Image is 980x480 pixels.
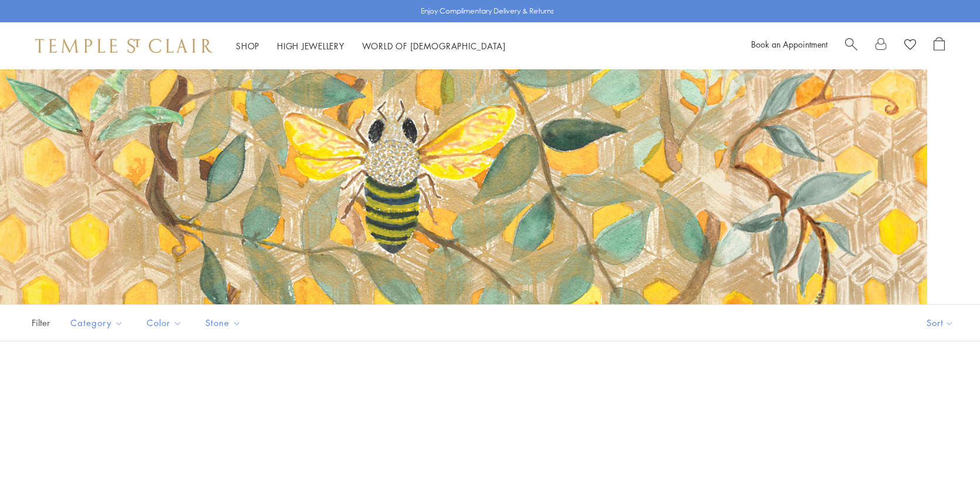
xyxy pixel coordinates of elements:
[421,5,554,17] p: Enjoy Complimentary Delivery & Returns
[200,315,250,330] span: Stone
[138,310,191,336] button: Color
[65,315,132,330] span: Category
[62,310,132,336] button: Category
[362,40,506,52] a: World of [DEMOGRAPHIC_DATA]World of [DEMOGRAPHIC_DATA]
[934,37,945,55] a: Open Shopping Bag
[236,39,506,53] nav: Main navigation
[277,40,344,52] a: High JewelleryHigh Jewellery
[197,310,250,336] button: Stone
[904,37,916,55] a: View Wishlist
[236,40,259,52] a: ShopShop
[35,39,212,53] img: Temple St. Clair
[141,315,191,330] span: Color
[751,38,827,50] a: Book an Appointment
[845,37,857,55] a: Search
[900,305,980,341] button: Show sort by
